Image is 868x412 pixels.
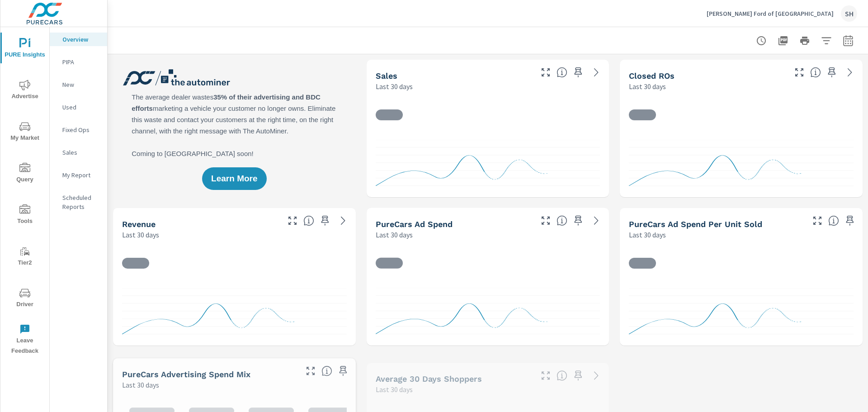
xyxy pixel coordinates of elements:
[810,213,825,228] button: Make Fullscreen
[538,368,553,383] button: Make Fullscreen
[3,288,47,310] span: Driver
[202,167,266,190] button: Learn More
[810,67,821,78] span: Number of Repair Orders Closed by the selected dealership group over the selected time range. [So...
[336,364,350,378] span: Save this to your personalized report
[3,163,47,185] span: Query
[557,370,567,381] span: A rolling 30 day total of daily Shoppers on the dealership website, averaged over the selected da...
[571,65,585,80] span: Save this to your personalized report
[211,175,257,183] span: Learn More
[3,246,47,268] span: Tier2
[303,364,318,378] button: Make Fullscreen
[321,365,332,376] span: This table looks at how you compare to the amount of budget you spend per channel as opposed to y...
[843,65,857,80] a: See more details in report
[629,81,666,92] p: Last 30 days
[62,57,100,66] p: PIPA
[122,219,156,229] h5: Revenue
[774,32,792,50] button: "Export Report to PDF"
[589,368,604,383] a: See more details in report
[843,213,857,228] span: Save this to your personalized report
[629,71,675,81] h5: Closed ROs
[50,123,107,137] div: Fixed Ops
[50,146,107,159] div: Sales
[538,213,553,228] button: Make Fullscreen
[3,38,47,60] span: PURE Insights
[62,148,100,157] p: Sales
[62,80,100,89] p: New
[122,229,159,240] p: Last 30 days
[828,215,839,226] span: Average cost of advertising per each vehicle sold at the dealer over the selected date range. The...
[122,379,159,390] p: Last 30 days
[589,213,604,228] a: See more details in report
[3,204,47,227] span: Tools
[376,384,413,395] p: Last 30 days
[557,67,567,78] span: Number of vehicles sold by the dealership over the selected date range. [Source: This data is sou...
[336,213,350,228] a: See more details in report
[589,65,604,80] a: See more details in report
[538,65,553,80] button: Make Fullscreen
[839,32,857,50] button: Select Date Range
[376,219,453,229] h5: PureCars Ad Spend
[50,100,107,114] div: Used
[629,219,762,229] h5: PureCars Ad Spend Per Unit Sold
[50,78,107,91] div: New
[376,71,397,81] h5: Sales
[285,213,300,228] button: Make Fullscreen
[841,5,857,22] div: SH
[792,65,807,80] button: Make Fullscreen
[62,125,100,134] p: Fixed Ops
[303,215,314,226] span: Total sales revenue over the selected date range. [Source: This data is sourced from the dealer’s...
[62,193,100,211] p: Scheduled Reports
[62,35,100,44] p: Overview
[0,27,49,360] div: nav menu
[817,32,835,50] button: Apply Filters
[3,80,47,102] span: Advertise
[62,170,100,180] p: My Report
[557,215,567,226] span: Total cost of media for all PureCars channels for the selected dealership group over the selected...
[376,81,413,92] p: Last 30 days
[796,32,814,50] button: Print Report
[122,369,250,379] h5: PureCars Advertising Spend Mix
[825,65,839,80] span: Save this to your personalized report
[62,103,100,112] p: Used
[3,121,47,143] span: My Market
[50,55,107,69] div: PIPA
[376,229,413,240] p: Last 30 days
[376,374,482,384] h5: Average 30 Days Shoppers
[50,191,107,213] div: Scheduled Reports
[318,213,332,228] span: Save this to your personalized report
[571,368,585,383] span: Save this to your personalized report
[50,168,107,182] div: My Report
[629,229,666,240] p: Last 30 days
[707,9,834,18] p: [PERSON_NAME] Ford of [GEOGRAPHIC_DATA]
[3,324,47,356] span: Leave Feedback
[50,33,107,46] div: Overview
[571,213,585,228] span: Save this to your personalized report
